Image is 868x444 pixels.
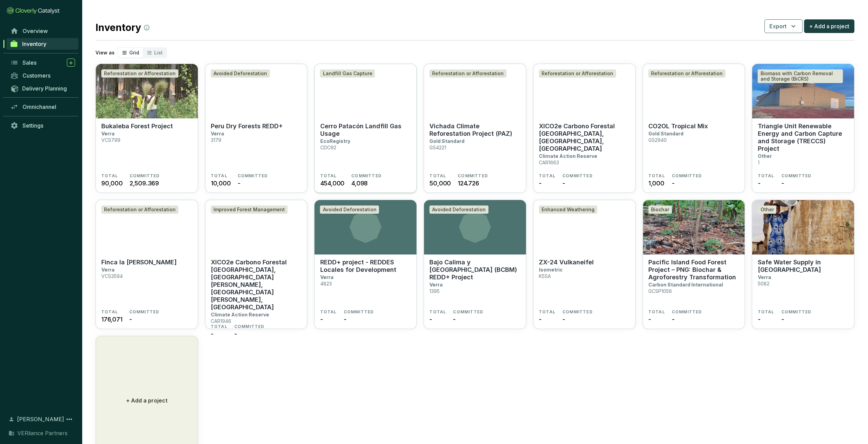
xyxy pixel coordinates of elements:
[429,282,443,287] p: Verra
[429,315,432,324] span: -
[205,64,307,118] img: Peru Dry Forests REDD+
[96,200,198,254] img: Finca la Paz II
[211,205,288,214] div: Improved Forest Management
[343,315,346,324] span: -
[320,259,411,274] p: REDD+ project - REDDES Locales for Development
[672,173,702,179] span: COMMITTED
[95,49,115,56] p: View as
[562,309,593,315] span: COMMITTED
[7,120,78,131] a: Settings
[672,309,702,315] span: COMMITTED
[129,315,132,324] span: -
[757,153,771,159] p: Other
[101,273,123,279] p: VCS3594
[781,315,784,324] span: -
[101,137,120,143] p: VCS799
[643,200,745,329] a: Pacific Island Food Forest Project – PNG: Biochar & Agroforestry TransformationBiocharPacific Isl...
[234,329,237,339] span: -
[343,309,374,315] span: COMMITTED
[539,267,563,273] p: Isometric
[648,205,672,214] div: Biochar
[752,200,854,254] img: Safe Water Supply in Zambia
[424,200,526,329] a: Avoided DeforestationBajo Calima y [GEOGRAPHIC_DATA] (BCBM) REDD+ ProjectVerra1395TOTAL-COMMITTED-
[320,315,323,324] span: -
[648,282,723,287] p: Carbon Standard International
[130,173,160,179] span: COMMITTED
[6,38,78,50] a: Inventory
[757,274,771,280] p: Verra
[429,205,488,214] div: Avoided Deforestation
[211,69,270,78] div: Avoided Deforestation
[129,50,139,55] span: Grid
[211,173,227,179] span: TOTAL
[320,205,379,214] div: Avoided Deforestation
[424,64,526,118] img: Vichada Climate Reforestation Project (PAZ)
[23,59,36,66] span: Sales
[453,315,456,324] span: -
[643,64,745,193] a: CO2OL Tropical MixReforestation or AfforestationCO2OL Tropical MixGold StandardGS2940TOTAL1,000CO...
[351,173,382,179] span: COMMITTED
[154,50,163,55] span: List
[453,309,483,315] span: COMMITTED
[539,273,551,279] p: K5SA
[539,315,542,324] span: -
[101,205,178,214] div: Reforestation or Afforestation
[757,259,849,274] p: Safe Water Supply in [GEOGRAPHIC_DATA]
[752,64,854,193] a: Triangle Unit Renewable Energy and Carbon Capture and Storage (TRECCS) ProjectBiomass with Carbon...
[7,70,78,81] a: Customers
[95,20,149,35] h2: Inventory
[351,179,368,188] span: 4,098
[672,179,675,188] span: -
[211,122,283,130] p: Peru Dry Forests REDD+
[643,200,745,254] img: Pacific Island Food Forest Project – PNG: Biochar & Agroforestry Transformation
[22,85,67,92] span: Delivery Planning
[533,64,635,118] img: XICO2e Carbono Forestal Ejido Pueblo Nuevo, Durango, México
[757,122,849,152] p: Triangle Unit Renewable Energy and Carbon Capture and Storage (TRECCS) Project
[429,179,451,188] span: 50,000
[757,179,760,188] span: -
[429,288,440,294] p: 1395
[562,173,593,179] span: COMMITTED
[7,83,78,94] a: Delivery Planning
[22,40,46,47] span: Inventory
[648,259,739,281] p: Pacific Island Food Forest Project – PNG: Biochar & Agroforestry Transformation
[757,69,843,83] div: Biomass with Carbon Removal and Storage (BiCRS)
[429,309,446,315] span: TOTAL
[752,64,854,118] img: Triangle Unit Renewable Energy and Carbon Capture and Storage (TRECCS) Project
[17,415,64,423] span: [PERSON_NAME]
[781,179,784,188] span: -
[320,274,333,280] p: Verra
[96,64,198,118] img: Bukaleba Forest Project
[7,101,78,113] a: Omnichannel
[539,153,597,159] p: Climate Action Reserve
[320,281,332,286] p: 4823
[533,64,636,193] a: XICO2e Carbono Forestal Ejido Pueblo Nuevo, Durango, MéxicoReforestation or AfforestationXICO2e C...
[757,160,759,165] p: 1
[130,179,159,188] span: 2,509.369
[539,309,556,315] span: TOTAL
[539,122,630,152] p: XICO2e Carbono Forestal [GEOGRAPHIC_DATA], [GEOGRAPHIC_DATA], [GEOGRAPHIC_DATA]
[101,259,177,266] p: Finca la [PERSON_NAME]
[101,69,178,78] div: Reforestation or Afforestation
[211,259,302,311] p: XICO2e Carbono Forestal [GEOGRAPHIC_DATA], [GEOGRAPHIC_DATA][PERSON_NAME], [GEOGRAPHIC_DATA][PERS...
[320,145,336,150] p: CDC92
[562,315,565,324] span: -
[648,173,665,179] span: TOTAL
[205,64,308,193] a: Peru Dry Forests REDD+Avoided DeforestationPeru Dry Forests REDD+Verra3179TOTAL10,000COMMITTED-
[314,64,416,118] img: Cerro Patacón Landfill Gas Usage
[320,138,350,144] p: EcoRegistry
[539,205,597,214] div: Enhanced Weathering
[101,173,118,179] span: TOTAL
[314,200,417,329] a: Avoided DeforestationREDD+ project - REDDES Locales for DevelopmentVerra4823TOTAL-COMMITTED-
[211,324,227,329] span: TOTAL
[429,138,465,144] p: Gold Standard
[648,69,725,78] div: Reforestation or Afforestation
[781,173,811,179] span: COMMITTED
[101,122,173,130] p: Bukaleba Forest Project
[752,200,854,329] a: Safe Water Supply in ZambiaOtherSafe Water Supply in [GEOGRAPHIC_DATA]Verra5082TOTAL-COMMITTED-
[23,72,50,79] span: Customers
[129,309,160,315] span: COMMITTED
[424,64,526,193] a: Vichada Climate Reforestation Project (PAZ)Reforestation or AfforestationVichada Climate Reforest...
[320,69,375,78] div: Landfill Gas Capture
[769,22,786,30] span: Export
